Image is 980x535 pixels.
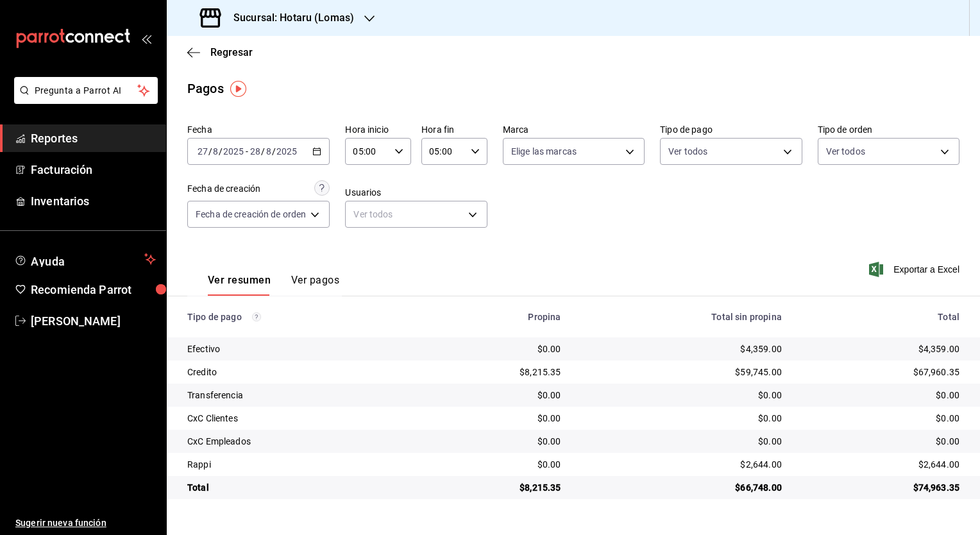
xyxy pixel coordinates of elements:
[141,33,151,44] button: open_drawer_menu
[581,412,781,425] div: $0.00
[802,343,959,355] div: $4,359.00
[431,412,561,425] div: $0.00
[660,125,802,134] label: Tipo de pago
[187,125,330,134] label: Fecha
[802,389,959,402] div: $0.00
[31,130,156,147] span: Reportes
[261,146,265,157] span: /
[581,366,781,378] div: $59,745.00
[208,274,271,296] button: Ver resumen
[187,343,410,355] div: Efectivo
[431,366,561,378] div: $8,215.35
[208,274,339,296] div: navigation tabs
[802,481,959,494] div: $74,963.35
[276,146,298,157] input: ----
[9,93,158,106] a: Pregunta a Parrot AI
[31,312,156,330] span: [PERSON_NAME]
[219,146,223,157] span: /
[246,146,248,157] span: -
[668,145,707,158] span: Ver todos
[581,343,781,355] div: $4,359.00
[249,146,261,157] input: --
[431,481,561,494] div: $8,215.35
[818,125,959,134] label: Tipo de orden
[197,146,208,157] input: --
[345,201,487,228] div: Ver todos
[14,77,158,104] button: Pregunta a Parrot AI
[187,412,410,425] div: CxC Clientes
[272,146,276,157] span: /
[187,46,253,58] button: Regresar
[252,312,261,321] svg: Los pagos realizados con Pay y otras terminales son montos brutos.
[802,458,959,471] div: $2,644.00
[223,10,354,26] h3: Sucursal: Hotaru (Lomas)
[872,262,959,277] button: Exportar a Excel
[208,146,212,157] span: /
[223,146,244,157] input: ----
[345,188,487,197] label: Usuarios
[345,125,411,134] label: Hora inicio
[31,192,156,210] span: Inventarios
[802,366,959,378] div: $67,960.35
[802,312,959,322] div: Total
[187,79,224,98] div: Pagos
[802,412,959,425] div: $0.00
[15,516,156,530] span: Sugerir nueva función
[187,481,410,494] div: Total
[826,145,865,158] span: Ver todos
[210,46,253,58] span: Regresar
[35,84,138,98] span: Pregunta a Parrot AI
[581,312,781,322] div: Total sin propina
[581,389,781,402] div: $0.00
[230,81,246,97] img: Tooltip marker
[31,251,139,267] span: Ayuda
[187,312,410,322] div: Tipo de pago
[291,274,339,296] button: Ver pagos
[196,208,306,221] span: Fecha de creación de orden
[431,458,561,471] div: $0.00
[187,435,410,448] div: CxC Empleados
[581,481,781,494] div: $66,748.00
[421,125,487,134] label: Hora fin
[31,161,156,178] span: Facturación
[187,182,260,196] div: Fecha de creación
[431,312,561,322] div: Propina
[431,435,561,448] div: $0.00
[511,145,577,158] span: Elige las marcas
[581,458,781,471] div: $2,644.00
[187,366,410,378] div: Credito
[187,389,410,402] div: Transferencia
[431,343,561,355] div: $0.00
[503,125,645,134] label: Marca
[31,281,156,298] span: Recomienda Parrot
[212,146,219,157] input: --
[431,389,561,402] div: $0.00
[802,435,959,448] div: $0.00
[581,435,781,448] div: $0.00
[266,146,272,157] input: --
[187,458,410,471] div: Rappi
